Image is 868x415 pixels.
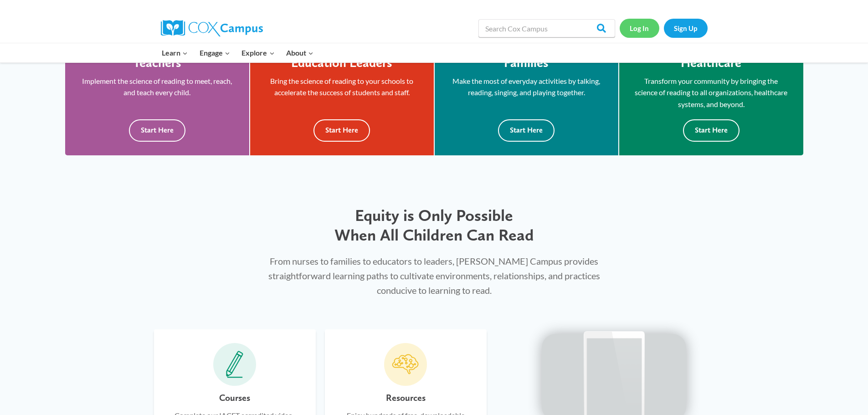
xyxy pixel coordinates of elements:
input: Search Cox Campus [478,19,615,37]
h4: Healthcare [681,55,741,71]
p: Implement the science of reading to meet, reach, and teach every child. [79,75,236,98]
button: Start Here [498,119,555,142]
h4: Families [504,55,549,71]
button: Child menu of Learn [156,43,194,62]
a: Education Leaders Bring the science of reading to your schools to accelerate the success of stude... [250,41,434,155]
a: Log In [620,19,659,37]
button: Child menu of Engage [194,43,236,62]
button: Child menu of About [280,43,319,62]
h6: Courses [219,390,250,405]
button: Start Here [129,119,185,142]
p: Transform your community by bringing the science of reading to all organizations, healthcare syst... [633,75,790,110]
nav: Primary Navigation [156,43,319,62]
img: Cox Campus [161,20,263,36]
button: Start Here [683,119,740,142]
a: Families Make the most of everyday activities by talking, reading, singing, and playing together.... [435,41,618,155]
span: Equity is Only Possible When All Children Can Read [334,205,534,245]
nav: Secondary Navigation [620,19,708,37]
h4: Teachers [133,55,181,71]
a: Healthcare Transform your community by bringing the science of reading to all organizations, heal... [619,41,803,155]
button: Start Here [313,119,370,142]
p: From nurses to families to educators to leaders, [PERSON_NAME] Campus provides straightforward le... [258,254,611,297]
h4: Education Leaders [291,55,392,71]
p: Make the most of everyday activities by talking, reading, singing, and playing together. [448,75,605,98]
button: Child menu of Explore [236,43,281,62]
a: Teachers Implement the science of reading to meet, reach, and teach every child. Start Here [65,41,249,155]
h6: Resources [386,390,426,405]
p: Bring the science of reading to your schools to accelerate the success of students and staff. [264,75,420,98]
a: Sign Up [664,19,708,37]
